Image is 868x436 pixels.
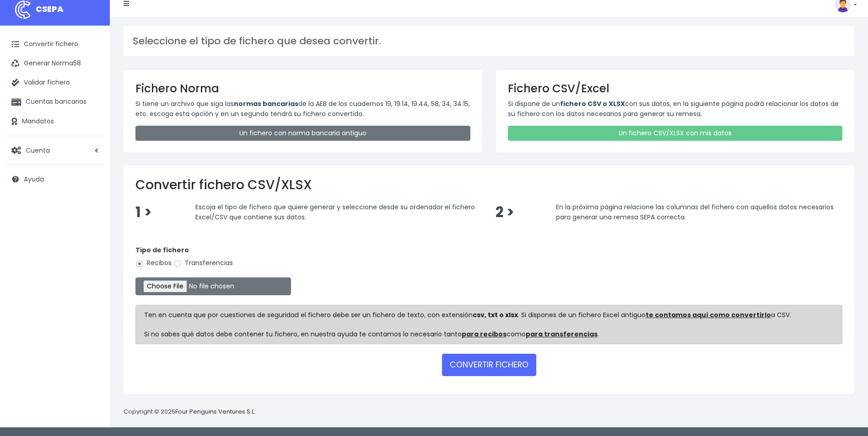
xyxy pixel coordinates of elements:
[5,35,105,54] a: Convertir fichero
[135,82,470,95] h3: Fichero Norma
[5,112,105,131] a: Mandatos
[26,145,50,154] span: Cuenta
[442,354,536,376] button: CONVERTIR FICHERO
[5,92,105,112] a: Cuentas bancarias
[560,99,625,108] strong: fichero CSV o XLSX
[135,202,152,222] span: 1 >
[526,330,598,339] a: para transferencias
[135,245,189,255] strong: Tipo de fichero
[508,82,843,95] h3: Fichero CSV/Excel
[473,310,518,319] strong: csv, txt o xlsx
[173,258,233,268] label: Transferencias
[508,126,843,141] a: Un fichero CSV/XLSX con mis datos
[556,202,834,222] span: En la próxima página relacione las columnas del fichero con aquellos datos necesarios para genera...
[124,407,257,417] p: Copyright © 2025 .
[5,54,105,73] a: Generar Norma58
[496,202,514,222] span: 2 >
[5,73,105,92] a: Validar fichero
[135,258,172,268] label: Recibos
[135,177,842,193] h2: Convertir fichero CSV/XLSX
[175,407,255,416] a: Four Penguins Ventures S.L.
[508,99,843,119] p: Si dispone de un con sus datos, en la siguiente página podrá relacionar los datos de su fichero c...
[135,305,842,344] div: Ten en cuenta que por cuestiones de seguridad el fichero debe ser un fichero de texto, con extens...
[135,99,470,119] p: Si tiene un archivo que siga las de la AEB de los cuadernos 19, 19.14, 19.44, 58, 34, 34.15, etc....
[462,330,507,339] a: para recibos
[5,170,105,189] a: Ayuda
[24,175,44,184] span: Ayuda
[135,126,470,141] a: Un fichero con norma bancaria antiguo
[133,35,845,47] h3: Seleccione el tipo de fichero que desea convertir.
[36,3,64,15] span: CSEPA
[195,202,475,222] span: Escoja el tipo de fichero que quiere generar y seleccione desde su ordenador el fichero Excel/CSV...
[5,141,105,160] a: Cuenta
[646,310,771,319] a: te contamos aquí como convertirlo
[234,99,298,108] strong: normas bancarias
